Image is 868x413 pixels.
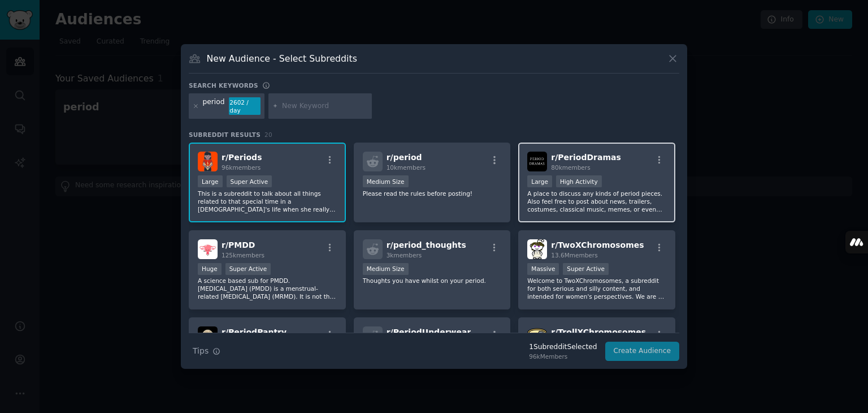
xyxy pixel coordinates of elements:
p: Welcome to TwoXChromosomes, a subreddit for both serious and silly content, and intended for wome... [527,277,666,300]
span: r/ period [387,153,422,162]
div: Huge [198,263,222,275]
span: 20 [264,131,272,138]
span: r/ PeriodUnderwear [387,328,471,337]
img: TwoXChromosomes [527,239,547,259]
div: High Activity [556,175,602,187]
span: r/ period_thoughts [387,240,466,249]
p: A science based sub for PMDD. [MEDICAL_DATA] (PMDD) is a menstrual-related [MEDICAL_DATA] (MRMD).... [198,277,337,300]
div: 96k Members [529,352,597,360]
img: PMDD [198,239,218,259]
div: Super Active [563,263,609,275]
div: Large [527,175,552,187]
div: Medium Size [363,263,409,275]
p: A place to discuss any kinds of period pieces. Also feel free to post about news, trailers, costu... [527,190,666,213]
span: Subreddit Results [189,131,261,139]
div: 1 Subreddit Selected [529,342,597,352]
div: 2602 / day [229,97,261,115]
span: r/ Periods [222,153,262,162]
span: 125k members [222,252,264,259]
span: r/ PMDD [222,240,255,249]
div: Large [198,175,223,187]
span: 10k members [387,164,426,171]
p: This is a subreddit to talk about all things related to that special time in a [DEMOGRAPHIC_DATA]... [198,190,337,213]
span: 3k members [387,252,422,259]
div: Medium Size [363,175,409,187]
h3: New Audience - Select Subreddits [207,53,357,64]
img: Periods [198,152,218,171]
span: 96k members [222,164,261,171]
div: period [203,97,225,115]
div: Super Active [227,175,272,187]
span: r/ TrollXChromosomes [551,328,646,337]
span: r/ PeriodDramas [551,153,620,162]
button: Tips [189,341,224,361]
span: r/ TwoXChromosomes [551,240,644,249]
span: 80k members [551,164,590,171]
input: New Keyword [282,101,368,111]
span: 13.6M members [551,252,597,259]
div: Super Active [225,263,271,275]
span: Tips [193,345,209,357]
img: PeriodDramas [527,152,547,171]
p: Thoughts you have whilst on your period. [363,277,502,285]
span: r/ PeriodPantry [222,328,287,337]
h3: Search keywords [189,81,258,89]
img: PeriodPantry [198,326,218,346]
div: Massive [527,263,559,275]
p: Please read the rules before posting! [363,190,502,197]
img: TrollXChromosomes [527,326,547,346]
